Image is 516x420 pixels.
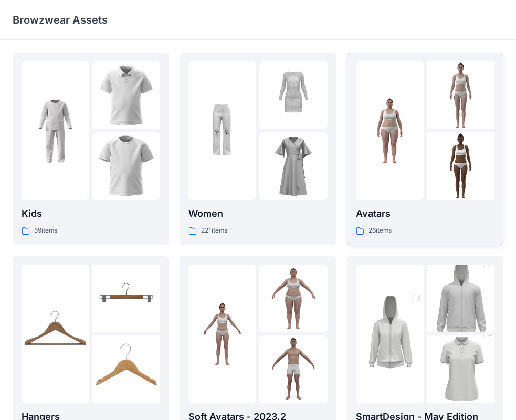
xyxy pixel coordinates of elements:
p: Women [188,206,327,221]
img: folder 2 [427,248,494,350]
img: folder 1 [22,97,89,165]
img: folder 3 [92,132,160,200]
p: 26 items [368,225,392,236]
img: folder 2 [259,61,327,129]
img: folder 3 [259,132,327,200]
img: folder 1 [188,97,256,165]
img: folder 1 [188,300,256,367]
p: Kids [22,206,160,221]
img: folder 2 [92,265,160,332]
a: folder 1folder 2folder 3Avatars26items [347,52,503,245]
a: folder 1folder 2folder 3Kids59items [13,52,169,245]
p: 221 items [201,225,227,236]
p: Avatars [356,206,494,221]
a: folder 1folder 2folder 3Women221items [180,52,336,245]
img: folder 2 [427,61,494,129]
img: folder 1 [356,283,424,385]
p: 59 items [34,225,57,236]
img: folder 1 [22,300,89,367]
img: folder 1 [356,97,424,165]
img: folder 3 [259,335,327,403]
img: folder 3 [427,132,494,200]
img: folder 3 [92,335,160,403]
img: folder 2 [259,265,327,332]
img: folder 2 [92,61,160,129]
p: Browzwear Assets [13,13,108,27]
